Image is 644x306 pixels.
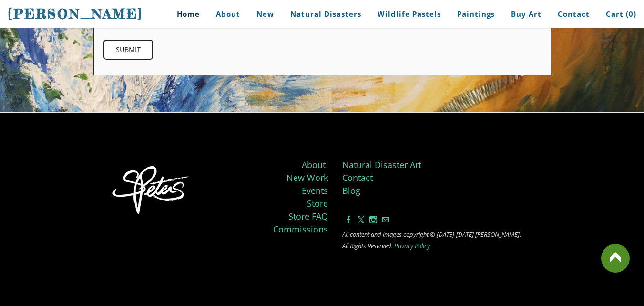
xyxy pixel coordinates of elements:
a: Natural Disasters [283,3,368,25]
a: Privacy Policy [394,242,430,250]
a: [PERSON_NAME] [8,5,143,23]
a: New [249,3,281,25]
span: [PERSON_NAME] [8,6,143,22]
a: New Work [286,172,328,183]
a: About [302,159,326,170]
a: Wildlife Pastels [370,3,448,25]
span: 0 [629,9,634,19]
a: Buy Art [504,3,549,25]
a: Home [163,3,207,25]
img: Stephanie Peters Artist [107,163,196,219]
a: Contact [551,3,597,25]
font: ​All content and images copyright [342,230,429,239]
a: Cart (0) [599,3,636,25]
a: Store [307,198,328,209]
font: © [DATE]-[DATE] [PERSON_NAME]. All Rights Reserved. ​ [342,230,521,250]
a: Events [302,185,328,196]
a: Natural Disaster Art [342,159,421,170]
a: Instagram [369,214,377,225]
a: Paintings [450,3,502,25]
a: Facebook [345,214,352,225]
a: About [209,3,247,25]
span: Submit [104,41,152,59]
a: Blog [342,185,360,196]
a: Mail [382,214,389,225]
a: Contact [342,172,373,183]
a: Store FAQ [288,211,328,222]
a: Twitter [357,214,365,225]
a: Commissions [273,223,328,235]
